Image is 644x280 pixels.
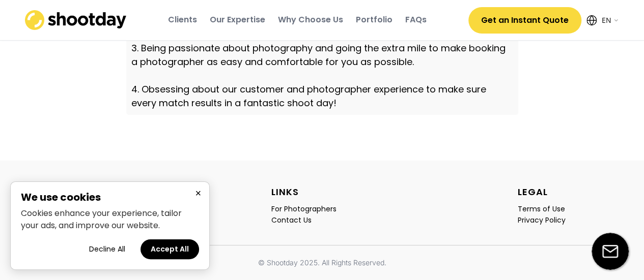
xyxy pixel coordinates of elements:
div: Clients [168,14,197,25]
div: For Photographers [271,204,337,213]
button: Close cookie banner [192,187,204,200]
img: shootday_logo.png [25,10,127,30]
div: Terms of Use [518,204,565,213]
h2: We use cookies [21,192,199,202]
div: Privacy Policy [518,215,566,225]
div: LINKS [271,186,299,198]
div: Why Choose Us [278,14,343,25]
div: Portfolio [356,14,393,25]
iframe: Webchat Widget [585,222,631,267]
div: Contact Us [271,215,312,225]
button: Decline all cookies [79,239,135,259]
div: Our Expertise [210,14,265,25]
button: Accept all cookies [141,239,199,259]
div: FAQs [405,14,427,25]
img: Icon%20feather-globe%20%281%29.svg [586,15,597,25]
div: LEGAL [518,186,548,198]
p: Cookies enhance your experience, tailor your ads, and improve our website. [21,207,199,232]
button: Get an Instant Quote [468,7,581,34]
div: © Shootday 2025. All Rights Reserved. [258,258,386,268]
